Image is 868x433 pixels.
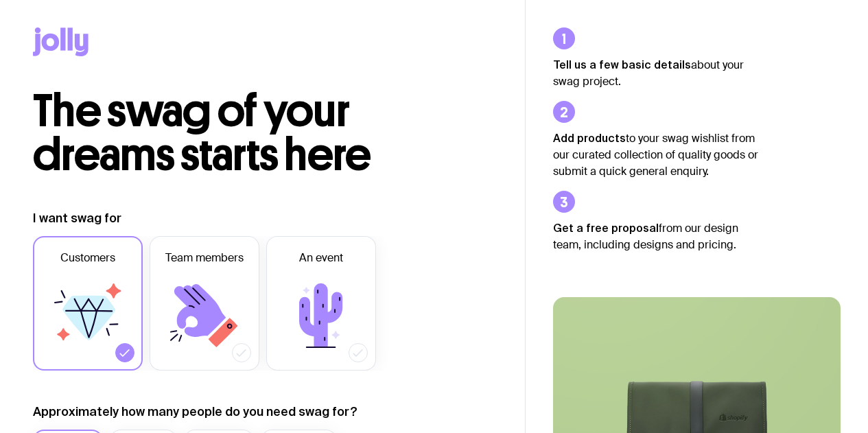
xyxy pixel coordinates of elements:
[553,58,691,71] strong: Tell us a few basic details
[33,403,357,420] label: Approximately how many people do you need swag for?
[553,220,759,253] p: from our design team, including designs and pricing.
[165,250,244,266] span: Team members
[553,222,659,234] strong: Get a free proposal
[553,56,759,90] p: about your swag project.
[299,250,343,266] span: An event
[33,210,121,226] label: I want swag for
[553,130,759,180] p: to your swag wishlist from our curated collection of quality goods or submit a quick general enqu...
[33,84,371,182] span: The swag of your dreams starts here
[60,250,115,266] span: Customers
[553,132,626,144] strong: Add products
